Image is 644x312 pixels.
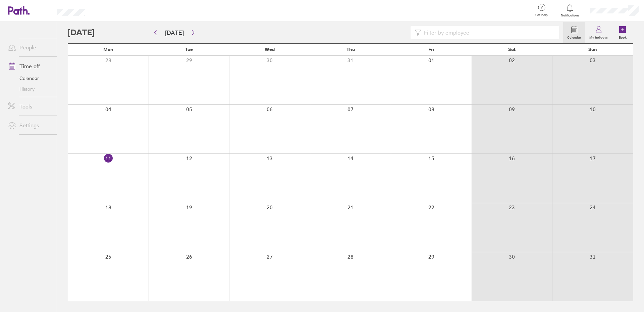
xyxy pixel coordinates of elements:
[559,13,581,17] span: Notifications
[612,22,633,43] a: Book
[160,27,189,38] button: [DATE]
[3,119,57,132] a: Settings
[421,26,555,39] input: Filter by employee
[103,47,113,52] span: Mon
[3,73,57,84] a: Calendar
[615,34,631,40] label: Book
[185,47,193,52] span: Tue
[265,47,275,52] span: Wed
[346,47,355,52] span: Thu
[508,47,516,52] span: Sat
[428,47,434,52] span: Fri
[563,34,585,40] label: Calendar
[3,41,57,54] a: People
[563,22,585,43] a: Calendar
[3,84,57,94] a: History
[3,100,57,113] a: Tools
[3,59,57,73] a: Time off
[559,3,581,17] a: Notifications
[531,13,552,17] span: Get help
[585,22,612,43] a: My holidays
[585,34,612,40] label: My holidays
[588,47,597,52] span: Sun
